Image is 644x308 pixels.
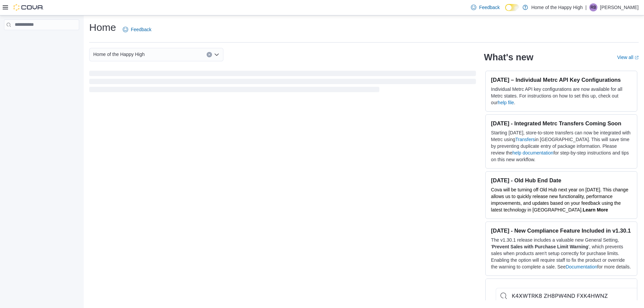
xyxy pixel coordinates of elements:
span: RB [591,3,596,11]
h3: [DATE] - Old Hub End Date [491,177,632,184]
nav: Complex example [4,32,79,48]
p: Starting [DATE], store-to-store transfers can now be integrated with Metrc using in [GEOGRAPHIC_D... [491,129,632,163]
h3: [DATE] - Integrated Metrc Transfers Coming Soon [491,120,632,127]
a: Learn More [583,207,608,212]
a: help file [498,100,514,105]
h3: [DATE] - New Compliance Feature Included in v1.30.1 [491,227,632,234]
a: Documentation [566,264,597,269]
h1: Home [89,21,116,34]
img: Cova [13,4,44,11]
p: Individual Metrc API key configurations are now available for all Metrc states. For instructions ... [491,86,632,106]
strong: Prevent Sales with Purchase Limit Warning [492,244,588,249]
span: Feedback [479,4,499,11]
button: Clear input [207,52,212,57]
a: Transfers [515,137,535,142]
span: Cova will be turning off Old Hub next year on [DATE]. This change allows us to quickly release ne... [491,187,628,212]
span: Home of the Happy High [93,50,145,58]
span: Feedback [131,26,151,33]
h2: What's new [484,52,533,63]
svg: External link [635,56,639,60]
p: The v1.30.1 release includes a valuable new General Setting, ' ', which prevents sales when produ... [491,237,632,270]
p: Home of the Happy High [531,3,583,11]
a: Feedback [468,1,502,14]
a: help documentation [513,150,553,156]
p: | [585,3,587,11]
a: Feedback [120,23,154,36]
span: Loading [89,72,476,94]
input: Dark Mode [505,4,519,11]
button: Open list of options [214,52,219,57]
div: Rayden Bajnok [589,3,597,11]
p: [PERSON_NAME] [600,3,639,11]
h3: [DATE] – Individual Metrc API Key Configurations [491,76,632,83]
a: View allExternal link [617,55,639,60]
